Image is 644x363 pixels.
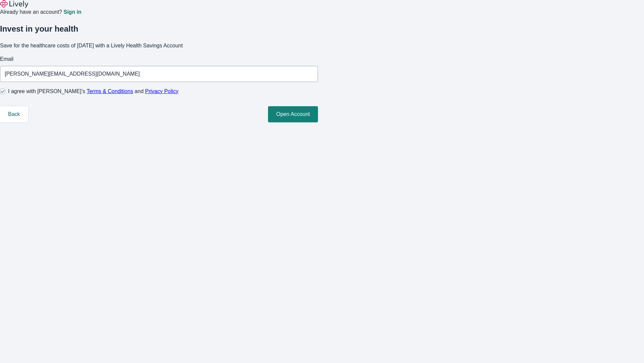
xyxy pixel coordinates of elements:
button: Open Account [268,106,318,122]
a: Sign in [63,9,81,15]
a: Privacy Policy [145,88,179,94]
span: I agree with [PERSON_NAME]’s and [8,87,178,95]
a: Terms & Conditions [87,88,133,94]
